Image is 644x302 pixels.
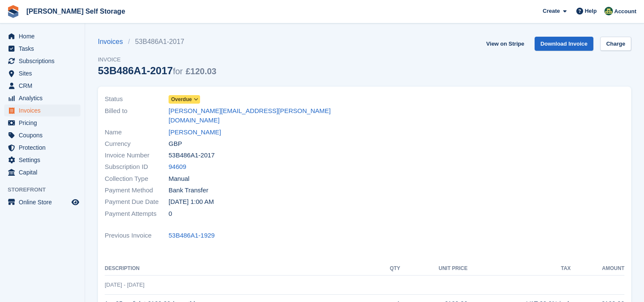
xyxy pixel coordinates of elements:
[543,7,560,15] span: Create
[19,154,70,166] span: Settings
[98,55,216,64] span: Invoice
[169,139,182,149] span: GBP
[400,262,467,276] th: Unit Price
[105,94,169,104] span: Status
[4,142,80,154] a: menu
[19,43,70,55] span: Tasks
[105,162,169,172] span: Subscription ID
[4,196,80,208] a: menu
[4,117,80,129] a: menu
[571,262,624,276] th: Amount
[169,106,360,125] a: [PERSON_NAME][EMAIL_ADDRESS][PERSON_NAME][DOMAIN_NAME]
[19,55,70,67] span: Subscriptions
[19,196,70,208] span: Online Store
[376,262,400,276] th: QTY
[4,105,80,116] a: menu
[105,128,169,137] span: Name
[19,166,70,178] span: Capital
[4,43,80,55] a: menu
[70,197,80,207] a: Preview store
[105,174,169,184] span: Collection Type
[535,37,594,51] a: Download Invoice
[105,151,169,160] span: Invoice Number
[169,151,215,160] span: 53B486A1-2017
[4,55,80,67] a: menu
[19,80,70,92] span: CRM
[23,4,129,18] a: [PERSON_NAME] Self Storage
[169,209,172,219] span: 0
[98,37,216,47] nav: breadcrumbs
[483,37,527,51] a: View on Stripe
[19,67,70,79] span: Sites
[173,67,183,76] span: for
[4,30,80,42] a: menu
[105,231,169,241] span: Previous Invoice
[8,186,85,194] span: Storefront
[98,37,128,47] a: Invoices
[105,186,169,195] span: Payment Method
[4,92,80,104] a: menu
[105,209,169,219] span: Payment Attempts
[169,94,200,104] a: Overdue
[105,106,169,125] span: Billed to
[169,162,186,172] a: 94609
[169,174,189,184] span: Manual
[169,197,214,207] time: 2025-08-15 00:00:00 UTC
[4,80,80,92] a: menu
[105,282,144,288] span: [DATE] - [DATE]
[105,197,169,207] span: Payment Due Date
[7,5,20,18] img: stora-icon-8386f47178a22dfd0bd8f6a31ec36ba5ce8667c1dd55bd0f319d3a0aa187defe.svg
[600,37,631,51] a: Charge
[19,30,70,42] span: Home
[169,186,208,195] span: Bank Transfer
[186,67,216,76] span: £120.03
[4,129,80,141] a: menu
[4,166,80,178] a: menu
[19,92,70,104] span: Analytics
[98,65,216,76] div: 53B486A1-2017
[4,154,80,166] a: menu
[19,105,70,116] span: Invoices
[105,139,169,149] span: Currency
[105,262,376,276] th: Description
[585,7,597,15] span: Help
[604,7,613,15] img: Julie Williams
[171,96,192,103] span: Overdue
[614,7,636,16] span: Account
[468,262,571,276] th: Tax
[19,142,70,154] span: Protection
[169,231,215,241] a: 53B486A1-1929
[19,117,70,129] span: Pricing
[4,67,80,79] a: menu
[19,129,70,141] span: Coupons
[169,128,221,137] a: [PERSON_NAME]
